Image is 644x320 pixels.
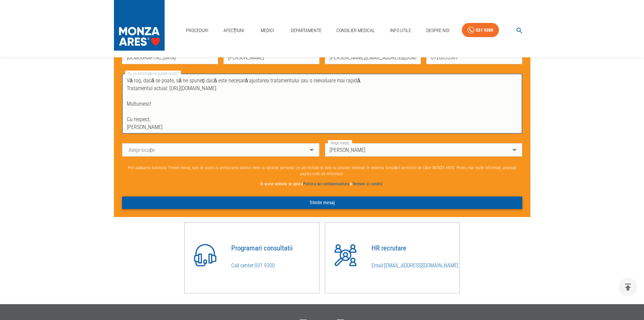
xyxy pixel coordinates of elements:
label: Cu ce informații te putem ajuta? [125,71,181,76]
a: Departamente [288,24,324,37]
a: Despre Noi [424,24,452,37]
div: [PERSON_NAME] [325,143,522,157]
a: 031 9300 [462,23,499,37]
button: Trimite mesaj [122,196,522,209]
a: Politica de confidentialitate [303,182,350,186]
a: Consilier Medical [334,24,378,37]
a: Info Utile [387,24,414,37]
label: Alege medic [328,140,352,146]
div: 031 9300 [476,26,493,34]
h4: HR recrutare [372,244,459,252]
p: Prin apăsarea butonului Trimite mesaj, sunt de acord cu prelucrarea datelor mele cu caracter pers... [122,165,522,177]
p: Email: [372,262,459,270]
h4: Programari consultatii [231,244,319,252]
strong: În acest website se aplica si . [260,182,384,186]
a: Proceduri [183,24,211,37]
a: [EMAIL_ADDRESS][DOMAIN_NAME] [384,262,458,269]
p: Call center: [231,262,319,270]
button: delete [619,278,637,296]
a: Termeni si conditii [352,182,383,186]
a: Afecțiuni [221,24,247,37]
a: 031 9300 [255,262,275,269]
a: Medici [257,24,278,37]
